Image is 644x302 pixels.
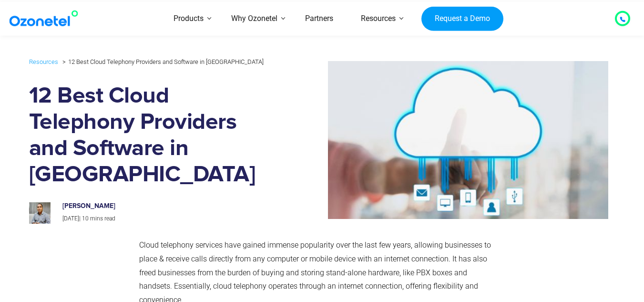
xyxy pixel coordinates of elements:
[29,202,51,224] img: prashanth-kancherla_avatar-200x200.jpeg
[62,215,79,222] span: [DATE]
[347,2,409,36] a: Resources
[160,2,217,36] a: Products
[29,56,58,67] a: Resources
[62,202,264,210] h6: [PERSON_NAME]
[60,56,264,68] li: 12 Best Cloud Telephony Providers and Software in [GEOGRAPHIC_DATA]
[62,214,264,224] p: |
[217,2,291,36] a: Why Ozonetel
[82,215,89,222] span: 10
[90,215,115,222] span: mins read
[29,83,274,188] h1: 12 Best Cloud Telephony Providers and Software in [GEOGRAPHIC_DATA]
[421,6,503,31] a: Request a Demo
[291,2,347,36] a: Partners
